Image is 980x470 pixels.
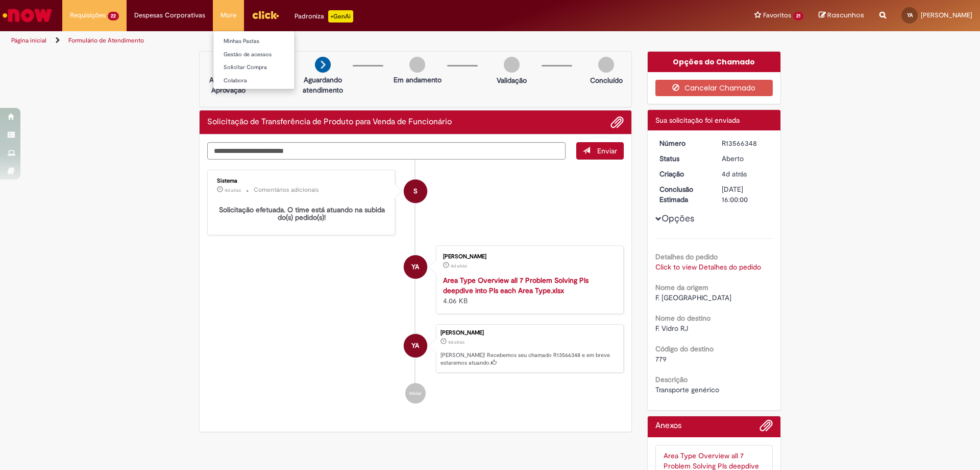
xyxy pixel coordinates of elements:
[610,116,624,129] button: Adicionar anexos
[652,138,715,148] dt: Número
[213,49,326,60] a: Gestão de acessos
[448,339,464,345] span: 4d atrás
[655,293,731,302] span: F. [GEOGRAPHIC_DATA]
[655,375,688,384] b: Descrição
[819,11,864,20] a: Rascunhos
[207,118,452,127] h2: Solicitação de Transferência de Produto para Venda de Funcionário Histórico de tíquete
[451,263,467,269] span: 4d atrás
[213,75,326,86] a: Colabora
[409,57,425,73] img: img-circle-grey.png
[504,57,520,73] img: img-circle-grey.png
[207,160,624,414] ul: Histórico de tíquete
[225,187,241,193] time: 25/09/2025 12:06:56
[295,10,353,23] div: Padroniza
[655,262,761,272] a: Click to view Detalhes do pedido
[655,80,773,96] button: Cancelar Chamado
[213,62,326,73] a: Solicitar Compra
[298,75,348,95] p: Aguardando atendimento
[655,385,719,394] span: Transporte genérico
[763,10,791,20] span: Favoritos
[597,146,617,155] span: Enviar
[411,333,419,358] span: YA
[655,324,688,333] span: F. Vidro RJ
[8,31,646,50] ul: Trilhas de página
[254,186,319,194] small: Comentários adicionais
[1,5,54,26] img: ServiceNow
[70,10,106,20] span: Requisições
[68,36,144,44] a: Formulário de Atendimento
[722,138,769,148] div: R13566348
[451,263,467,269] time: 25/09/2025 12:06:47
[134,10,205,20] span: Despesas Corporativas
[652,184,715,205] dt: Conclusão Estimada
[443,276,589,295] a: Area Type Overview all 7 Problem Solving PIs deepdive into PIs each Area Type.xlsx
[204,75,253,95] p: Aguardando Aprovação
[448,339,464,345] time: 25/09/2025 12:06:51
[443,275,613,306] div: 4.06 KB
[207,142,566,160] textarea: Digite sua mensagem aqui...
[759,419,773,437] button: Adicionar anexos
[497,75,527,85] p: Validação
[219,205,387,222] b: Solicitação efetuada. O time está atuando na subida do(s) pedido(s)!
[598,57,614,73] img: img-circle-grey.png
[440,351,618,367] p: [PERSON_NAME]! Recebemos seu chamado R13566348 e em breve estaremos atuando.
[827,10,864,20] span: Rascunhos
[722,169,769,179] div: 25/09/2025 12:06:51
[440,330,618,336] div: [PERSON_NAME]
[722,169,747,178] span: 4d atrás
[907,12,913,18] span: YA
[655,283,708,292] b: Nome da origem
[655,314,710,323] b: Nome do destino
[220,10,236,20] span: More
[655,421,681,431] h2: Anexos
[413,179,418,204] span: S
[213,36,326,47] a: Minhas Pastas
[722,184,769,205] div: [DATE] 16:00:00
[590,75,623,85] p: Concluído
[655,116,740,125] span: Sua solicitação foi enviada
[655,354,667,364] span: 779
[404,180,427,203] div: System
[207,324,624,373] li: Ygor Alves De Lima Amaral
[404,334,427,357] div: Ygor Alves De Lima Amaral
[793,12,803,20] span: 21
[655,344,714,353] b: Código do destino
[108,12,119,20] span: 22
[213,31,295,89] ul: More
[652,169,715,179] dt: Criação
[648,52,781,72] div: Opções do Chamado
[217,178,387,184] div: Sistema
[722,169,747,178] time: 25/09/2025 12:06:51
[394,75,442,85] p: Em andamento
[722,153,769,164] div: Aberto
[411,255,419,279] span: YA
[443,254,613,260] div: [PERSON_NAME]
[315,57,331,73] img: arrow-next.png
[225,187,241,193] span: 4d atrás
[576,142,624,160] button: Enviar
[328,10,353,23] p: +GenAi
[655,252,718,261] b: Detalhes do pedido
[404,255,427,279] div: Ygor Alves De Lima Amaral
[11,36,46,44] a: Página inicial
[652,153,715,164] dt: Status
[252,7,279,23] img: click_logo_yellow_360x200.png
[921,11,972,19] span: [PERSON_NAME]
